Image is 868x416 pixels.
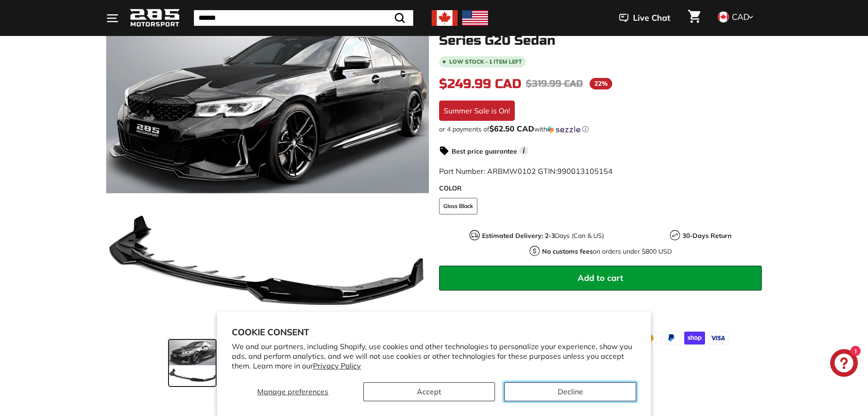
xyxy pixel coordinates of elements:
[633,12,670,24] span: Live Chat
[439,19,762,48] h1: M Style Front Lip Splitter - [DATE]-[DATE] BMW 3 Series G20 Sedan
[708,332,729,345] img: visa
[482,232,555,240] strong: Estimated Delivery: 2-3
[526,78,583,89] span: $319.99 CAD
[578,273,623,283] span: Add to cart
[519,146,528,155] span: i
[827,349,861,379] inbox-online-store-chat: Shopify online store chat
[607,6,682,30] button: Live Chat
[590,78,612,89] span: 22%
[257,387,328,396] span: Manage preferences
[684,332,705,345] img: shopify_pay
[542,247,672,256] p: on orders under $800 USD
[439,166,613,176] span: Part Number: ARBMW0102 GTIN:
[732,12,749,22] span: CAD
[439,125,762,134] div: or 4 payments of$62.50 CADwithSezzle Click to learn more about Sezzle
[542,247,593,256] strong: No customs fees
[439,266,762,291] button: Add to cart
[439,101,515,121] div: Summer Sale is On!
[489,124,534,133] span: $62.50 CAD
[547,125,580,134] img: Sezzle
[439,125,762,134] div: or 4 payments of with
[313,361,361,370] a: Privacy Policy
[682,232,731,240] strong: 30-Days Return
[129,7,180,29] img: Logo_285_Motorsport_areodynamics_components
[232,382,354,401] button: Manage preferences
[449,59,522,65] span: Low stock - 1 item left
[557,166,613,176] span: 990013105154
[452,147,517,155] strong: Best price guarantee
[504,382,636,401] button: Decline
[439,184,762,193] label: COLOR
[682,2,706,34] a: Cart
[232,342,636,370] p: We and our partners, including Shopify, use cookies and other technologies to personalize your ex...
[363,382,495,401] button: Accept
[232,327,636,338] h2: Cookie consent
[439,76,521,92] span: $249.99 CAD
[482,231,604,241] p: Days (Can & US)
[194,10,413,26] input: Search
[661,332,681,345] img: paypal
